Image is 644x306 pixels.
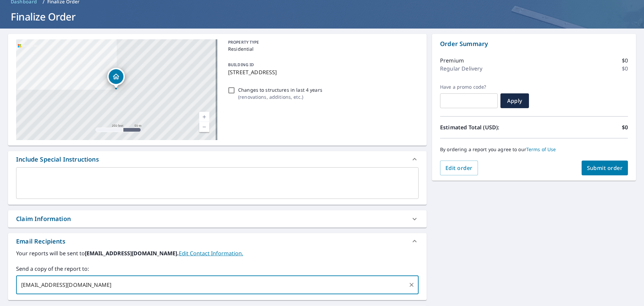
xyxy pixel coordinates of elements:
p: Order Summary [440,39,628,48]
p: Regular Delivery [440,64,482,73]
p: $0 [622,123,628,131]
p: Residential [228,45,416,52]
label: Your reports will be sent to [16,249,419,257]
p: [STREET_ADDRESS] [228,68,416,76]
a: Terms of Use [526,146,556,152]
button: Clear [407,280,416,290]
p: $0 [622,56,628,64]
span: Submit order [587,164,623,172]
p: Premium [440,56,464,64]
p: Changes to structures in last 4 years [238,86,322,93]
button: Submit order [582,161,628,175]
label: Have a promo code? [440,84,498,90]
div: Dropped pin, building 1, Residential property, 1037 W Crestview Ln Republic, MO 65738 [107,68,125,89]
p: $0 [622,64,628,73]
a: Current Level 17, Zoom Out [199,122,209,132]
span: Edit order [445,164,473,172]
p: BUILDING ID [228,62,254,68]
button: Edit order [440,161,478,175]
a: Current Level 17, Zoom In [199,112,209,122]
div: Include Special Instructions [8,151,427,167]
div: Claim Information [8,210,427,227]
span: Apply [506,97,524,104]
div: Include Special Instructions [16,155,99,164]
p: By ordering a report you agree to our [440,146,628,152]
a: EditContactInfo [179,250,243,257]
b: [EMAIL_ADDRESS][DOMAIN_NAME]. [85,250,179,257]
div: Email Recipients [8,233,427,249]
label: Send a copy of the report to: [16,265,419,273]
div: Claim Information [16,214,71,223]
div: Email Recipients [16,237,65,246]
h1: Finalize Order [8,10,636,24]
p: PROPERTY TYPE [228,39,416,45]
p: Estimated Total (USD): [440,123,534,131]
p: ( renovations, additions, etc. ) [238,93,322,100]
button: Apply [500,93,529,108]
